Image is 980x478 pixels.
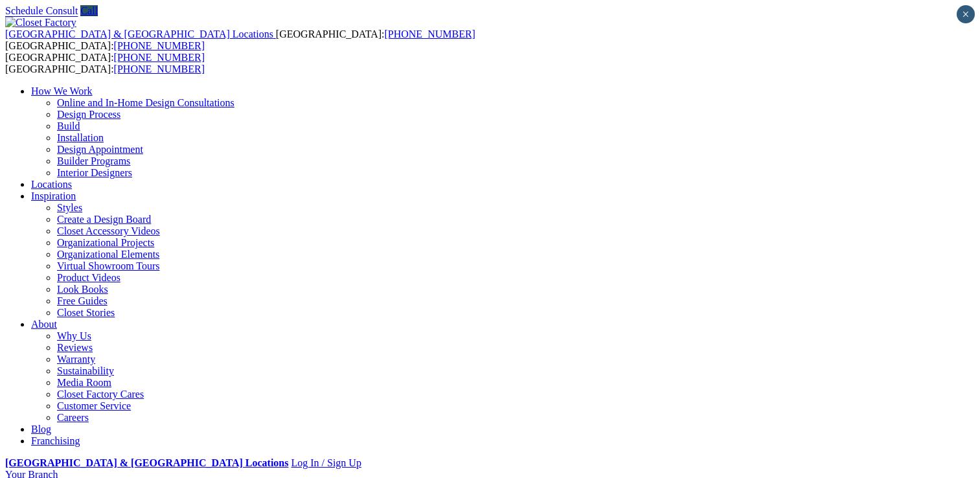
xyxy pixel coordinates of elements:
a: Builder Programs [57,155,130,166]
a: Schedule Consult [5,5,78,16]
a: Closet Factory Cares [57,389,144,400]
button: Close [957,5,975,23]
a: [PHONE_NUMBER] [114,40,205,51]
a: Careers [57,412,89,423]
a: [GEOGRAPHIC_DATA] & [GEOGRAPHIC_DATA] Locations [5,28,276,40]
img: Closet Factory [5,17,76,28]
a: Product Videos [57,272,120,283]
a: [PHONE_NUMBER] [114,63,205,74]
a: [GEOGRAPHIC_DATA] & [GEOGRAPHIC_DATA] Locations [5,457,288,468]
a: Virtual Showroom Tours [57,260,160,271]
a: Blog [31,424,51,435]
a: Free Guides [57,295,108,306]
a: Closet Stories [57,307,115,318]
a: Warranty [57,354,95,365]
a: Build [57,120,80,131]
a: How We Work [31,85,93,97]
a: Organizational Projects [57,237,154,248]
a: Why Us [57,330,91,341]
a: Franchising [31,435,80,446]
a: Design Appointment [57,144,143,155]
a: Look Books [57,284,108,295]
a: Customer Service [57,400,131,411]
a: Online and In-Home Design Consultations [57,97,234,108]
a: Call [80,5,98,16]
a: Closet Accessory Videos [57,225,160,236]
a: Inspiration [31,190,76,201]
a: Interior Designers [57,167,132,178]
a: [PHONE_NUMBER] [384,28,475,40]
a: About [31,319,57,330]
a: [PHONE_NUMBER] [114,52,205,63]
a: Sustainability [57,365,114,376]
a: Installation [57,132,104,143]
a: Organizational Elements [57,249,159,260]
span: [GEOGRAPHIC_DATA]: [GEOGRAPHIC_DATA]: [5,28,475,51]
span: [GEOGRAPHIC_DATA]: [GEOGRAPHIC_DATA]: [5,52,205,74]
a: Create a Design Board [57,214,151,225]
a: Styles [57,202,82,213]
span: [GEOGRAPHIC_DATA] & [GEOGRAPHIC_DATA] Locations [5,28,273,40]
a: Reviews [57,342,93,353]
a: Media Room [57,377,111,388]
a: Log In / Sign Up [291,457,361,468]
a: Locations [31,179,72,190]
a: Design Process [57,109,120,120]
